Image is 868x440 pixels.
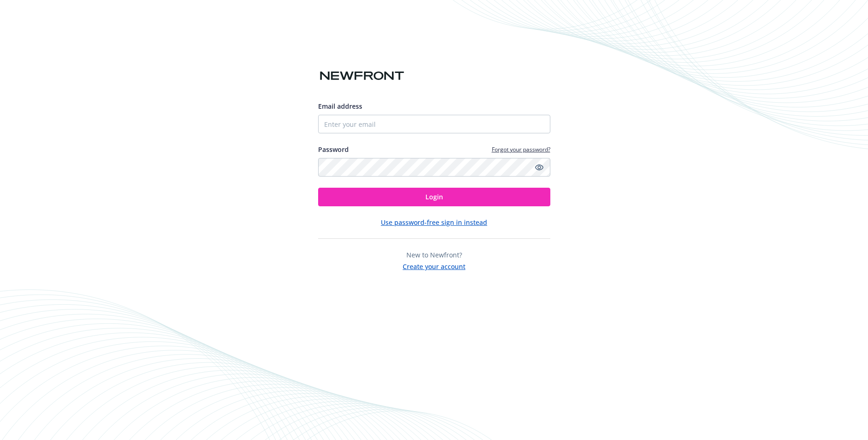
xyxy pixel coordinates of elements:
button: Login [318,188,550,206]
label: Password [318,144,349,154]
a: Show password [534,162,545,173]
input: Enter your password [318,158,550,177]
button: Create your account [403,260,465,271]
button: Use password-free sign in instead [381,217,487,227]
span: New to Newfront? [406,250,462,259]
img: Newfront logo [318,68,406,84]
span: Email address [318,102,362,111]
span: Login [425,192,443,201]
input: Enter your email [318,115,550,133]
a: Forgot your password? [492,145,550,153]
